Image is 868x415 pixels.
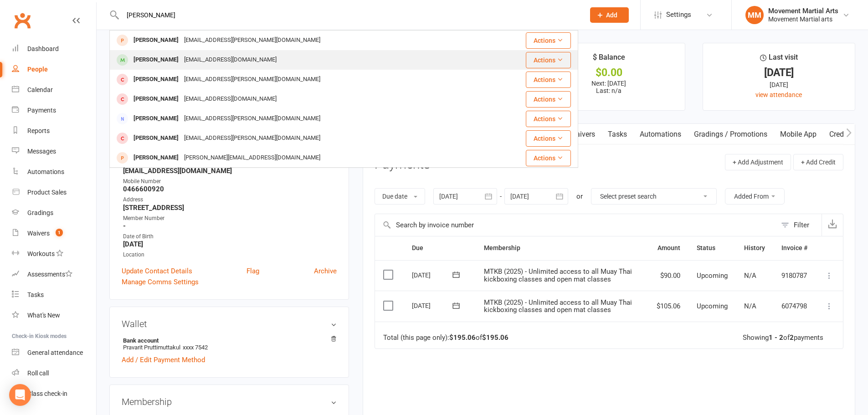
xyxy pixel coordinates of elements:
div: [PERSON_NAME] [131,112,181,125]
div: [EMAIL_ADDRESS][DOMAIN_NAME] [181,53,279,67]
div: [DATE] [412,298,454,313]
span: 1 [56,229,63,236]
button: Actions [526,111,571,127]
span: xxxx 7542 [183,344,208,351]
button: Due date [375,188,425,205]
h3: Membership [122,397,337,407]
a: Product Sales [12,182,96,203]
a: Calendar [12,80,96,100]
strong: 2 [790,333,794,342]
div: Total (this page only): of [383,334,508,342]
strong: Bank account [123,337,332,344]
div: Calendar [27,86,53,93]
div: Address [123,195,337,204]
td: 9180787 [773,260,816,291]
a: Mobile App [774,124,823,145]
th: Amount [648,236,688,260]
a: Workouts [12,244,96,264]
strong: [DATE] [123,240,337,248]
span: Upcoming [697,272,728,280]
td: $90.00 [648,260,688,291]
a: Automations [633,124,688,145]
a: Waivers [563,124,601,145]
th: Status [688,236,736,260]
th: Invoice # [773,236,816,260]
strong: $195.06 [482,333,508,342]
div: Reports [27,127,50,134]
span: N/A [744,302,756,310]
div: Location [123,251,337,259]
a: Clubworx [11,9,34,32]
a: Tasks [601,124,633,145]
div: Last visit [760,51,798,68]
div: [PERSON_NAME] [131,73,181,86]
a: Roll call [12,363,96,384]
strong: 1 - 2 [769,333,783,342]
button: + Add Adjustment [725,154,791,170]
div: $0.00 [541,68,677,77]
div: Class check-in [27,390,67,397]
strong: [STREET_ADDRESS] [123,204,337,212]
a: Gradings [12,203,96,223]
div: Showing of payments [743,334,823,342]
button: Actions [526,52,571,68]
td: $105.06 [648,291,688,322]
div: [EMAIL_ADDRESS][PERSON_NAME][DOMAIN_NAME] [181,73,323,86]
div: Payments [27,107,56,114]
li: Pravarit Pruttimuttakul [122,336,337,352]
button: + Add Credit [793,154,843,170]
p: Next: [DATE] Last: n/a [541,80,677,94]
span: Add [606,11,617,19]
div: General attendance [27,349,83,356]
a: Reports [12,121,96,141]
div: [DATE] [412,268,454,282]
span: MTKB (2025) - Unlimited access to all Muay Thai kickboxing classes and open mat classes [484,267,632,283]
button: Filter [776,214,822,236]
strong: $195.06 [449,333,476,342]
div: Gradings [27,209,53,216]
div: Date of Birth [123,232,337,241]
a: Tasks [12,285,96,305]
span: N/A [744,272,756,280]
button: Actions [526,150,571,166]
button: Actions [526,130,571,147]
a: Dashboard [12,39,96,59]
div: Movement Martial Arts [768,7,838,15]
th: History [736,236,773,260]
div: Roll call [27,369,49,377]
div: [PERSON_NAME] [131,92,181,106]
button: Added From [725,188,785,205]
div: Mobile Number [123,177,337,186]
div: Tasks [27,291,44,298]
input: Search by invoice number [375,214,776,236]
th: Due [404,236,476,260]
div: Assessments [27,271,72,278]
div: [DATE] [711,80,847,90]
span: Settings [666,5,691,25]
a: Automations [12,162,96,182]
a: Messages [12,141,96,162]
h3: Payments [375,158,430,172]
a: Archive [314,266,337,277]
div: Automations [27,168,64,175]
td: 6074798 [773,291,816,322]
div: People [27,66,48,73]
button: Actions [526,72,571,88]
a: Manage Comms Settings [122,277,199,287]
a: Assessments [12,264,96,285]
a: Gradings / Promotions [688,124,774,145]
div: What's New [27,312,60,319]
div: [EMAIL_ADDRESS][DOMAIN_NAME] [181,92,279,106]
div: [EMAIL_ADDRESS][PERSON_NAME][DOMAIN_NAME] [181,132,323,145]
a: Add / Edit Payment Method [122,354,205,365]
div: [PERSON_NAME] [131,151,181,164]
div: [DATE] [711,68,847,77]
a: Payments [12,100,96,121]
div: Filter [794,220,809,231]
strong: - [123,222,337,230]
div: [PERSON_NAME][EMAIL_ADDRESS][DOMAIN_NAME] [181,151,323,164]
div: Waivers [27,230,50,237]
a: Flag [247,266,259,277]
div: Movement Martial arts [768,15,838,23]
button: Add [590,7,629,23]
